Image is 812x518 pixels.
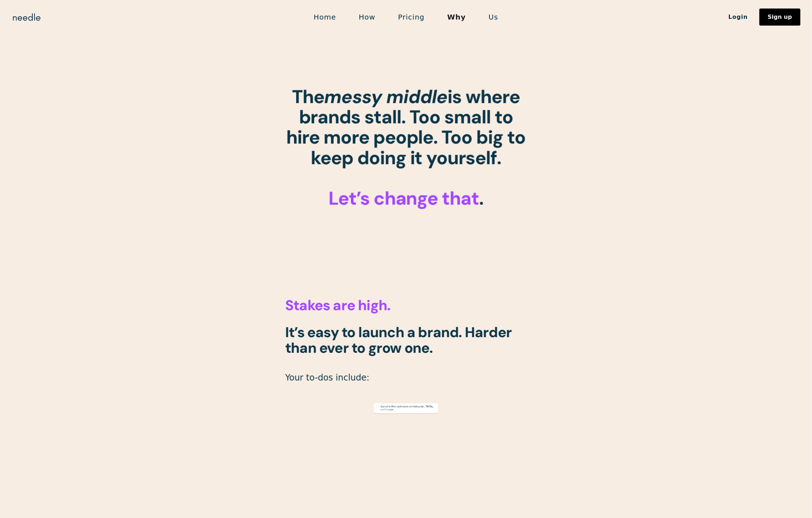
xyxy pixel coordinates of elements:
p: Your to-dos include: [285,373,527,383]
a: Home [302,10,347,25]
a: Sign up [759,9,801,26]
a: Login [717,11,759,23]
h1: . ‍ ‍ . [285,87,527,209]
a: Why [436,10,477,25]
p: Spend to find customers on Instagram, TikTok, and Google [381,405,436,411]
em: messy middle [324,85,448,109]
a: Us [477,10,510,25]
a: Pricing [387,10,436,25]
span: Let’s change that [329,186,479,210]
span: Stakes are high. [285,296,390,314]
div: Sign up [768,14,792,20]
a: How [347,10,387,25]
h1: It’s easy to launch a brand. Harder than ever to grow one. [285,324,527,356]
strong: The is where brands stall. Too small to hire more people. Too big to keep doing it yourself [286,85,526,170]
